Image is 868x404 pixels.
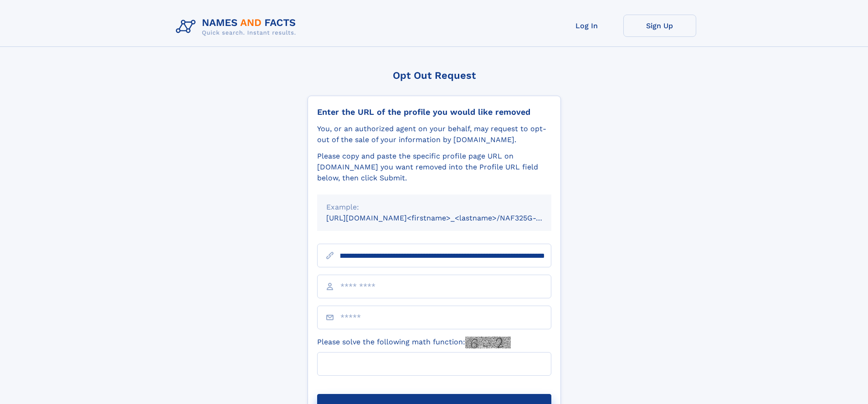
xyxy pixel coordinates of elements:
[317,107,551,117] div: Enter the URL of the profile you would like removed
[308,70,561,81] div: Opt Out Request
[623,15,696,37] a: Sign Up
[172,15,303,39] img: Logo Names and Facts
[326,214,569,222] small: [URL][DOMAIN_NAME]<firstname>_<lastname>/NAF325G-xxxxxxxx
[326,202,542,213] div: Example:
[317,123,551,145] div: You, or an authorized agent on your behalf, may request to opt-out of the sale of your informatio...
[550,15,623,37] a: Log In
[317,337,511,348] label: Please solve the following math function:
[317,151,551,184] div: Please copy and paste the specific profile page URL on [DOMAIN_NAME] you want removed into the Pr...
